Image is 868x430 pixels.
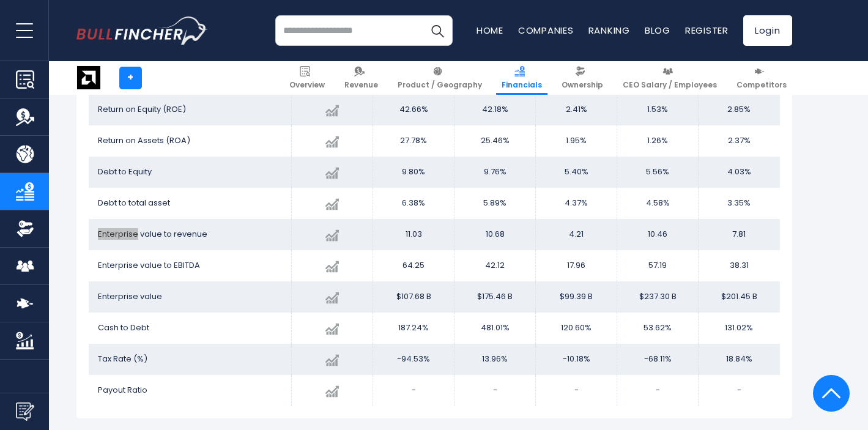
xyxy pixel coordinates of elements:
[398,80,482,90] span: Product / Geography
[685,24,729,37] a: Register
[617,250,699,281] td: 57.19
[536,188,617,219] td: 4.37%
[98,353,147,365] span: Tax Rate (%)
[699,157,780,188] td: 4.03%
[119,67,142,89] a: +
[588,24,630,37] a: Ranking
[477,24,503,37] a: Home
[339,61,384,95] a: Revenue
[454,188,536,219] td: 5.89%
[98,384,147,396] span: Payout Ratio
[98,228,207,240] span: Enterprise value to revenue
[98,166,152,177] span: Debt to Equity
[536,157,617,188] td: 5.40%
[623,80,717,90] span: CEO Salary / Employees
[289,80,325,90] span: Overview
[454,157,536,188] td: 9.76%
[502,80,542,90] span: Financials
[16,220,34,238] img: Ownership
[699,344,780,375] td: 18.84%
[536,281,617,313] td: $99.39 B
[617,157,699,188] td: 5.56%
[617,94,699,125] td: 1.53%
[373,281,454,313] td: $107.68 B
[344,80,378,90] span: Revenue
[373,313,454,344] td: 187.24%
[699,281,780,313] td: $201.45 B
[98,135,190,146] span: Return on Assets (ROA)
[562,80,603,90] span: Ownership
[373,125,454,157] td: 27.78%
[454,375,536,406] td: -
[496,61,547,95] a: Financials
[98,322,149,333] span: Cash to Debt
[617,188,699,219] td: 4.58%
[454,344,536,375] td: 13.96%
[699,313,780,344] td: 131.02%
[617,61,722,95] a: CEO Salary / Employees
[699,250,780,281] td: 38.31
[454,219,536,250] td: 10.68
[77,66,100,89] img: AMD logo
[536,94,617,125] td: 2.41%
[699,375,780,406] td: -
[392,61,488,95] a: Product / Geography
[454,313,536,344] td: 481.01%
[98,103,186,115] span: Return on Equity (ROE)
[536,375,617,406] td: -
[373,250,454,281] td: 64.25
[98,259,200,271] span: Enterprise value to EBITDA
[645,24,670,37] a: Blog
[518,24,574,37] a: Companies
[98,291,162,302] span: Enterprise value
[536,250,617,281] td: 17.96
[98,197,170,209] span: Debt to total asset
[736,80,787,90] span: Competitors
[743,15,792,46] a: Login
[731,61,792,95] a: Competitors
[373,94,454,125] td: 42.66%
[556,61,609,95] a: Ownership
[699,94,780,125] td: 2.85%
[536,219,617,250] td: 4.21
[373,344,454,375] td: -94.53%
[536,125,617,157] td: 1.95%
[536,344,617,375] td: -10.18%
[617,125,699,157] td: 1.26%
[699,125,780,157] td: 2.37%
[617,313,699,344] td: 53.62%
[373,375,454,406] td: -
[422,15,453,46] button: Search
[699,188,780,219] td: 3.35%
[284,61,330,95] a: Overview
[454,94,536,125] td: 42.18%
[454,281,536,313] td: $175.46 B
[76,17,208,45] img: bullfincher logo
[617,344,699,375] td: -68.11%
[373,157,454,188] td: 9.80%
[76,17,208,45] a: Go to homepage
[373,219,454,250] td: 11.03
[617,219,699,250] td: 10.46
[617,375,699,406] td: -
[454,125,536,157] td: 25.46%
[617,281,699,313] td: $237.30 B
[536,313,617,344] td: 120.60%
[454,250,536,281] td: 42.12
[699,219,780,250] td: 7.81
[373,188,454,219] td: 6.38%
